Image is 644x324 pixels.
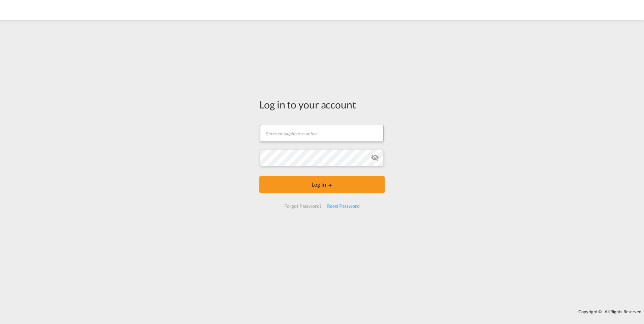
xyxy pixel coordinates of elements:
div: Reset Password [324,200,362,212]
input: Enter email/phone number [260,125,384,142]
button: LOGIN [259,176,385,193]
md-icon: icon-eye-off [371,154,379,162]
div: Forgot Password? [282,200,324,212]
div: Log in to your account [259,97,385,111]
